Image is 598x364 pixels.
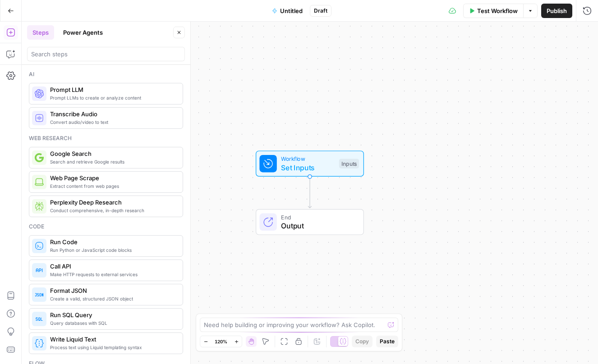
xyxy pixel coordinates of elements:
[281,213,354,221] span: End
[31,50,181,59] input: Search steps
[50,207,175,214] span: Conduct comprehensive, in-depth research
[50,310,175,319] span: Run SQL Query
[281,162,335,173] span: Set Inputs
[281,155,335,163] span: Workflow
[50,344,175,351] span: Process text using Liquid templating syntax
[50,118,175,126] span: Convert audio/video to text
[308,177,311,208] g: Edge from start to end
[215,338,227,345] span: 120%
[50,262,175,271] span: Call API
[50,94,175,101] span: Prompt LLMs to create or analyze content
[339,159,359,168] div: Inputs
[50,198,175,207] span: Perplexity Deep Research
[50,85,175,94] span: Prompt LLM
[58,25,108,40] button: Power Agents
[29,223,183,231] div: Code
[280,6,303,15] span: Untitled
[352,336,373,347] button: Copy
[267,4,308,18] button: Untitled
[547,6,567,15] span: Publish
[27,25,54,40] button: Steps
[355,337,369,346] span: Copy
[50,158,175,165] span: Search and retrieve Google results
[50,237,175,246] span: Run Code
[50,319,175,327] span: Query databases with SQL
[50,295,175,302] span: Create a valid, structured JSON object
[477,6,518,15] span: Test Workflow
[463,4,523,18] button: Test Workflow
[541,4,572,18] button: Publish
[29,70,183,78] div: Ai
[50,335,175,344] span: Write Liquid Text
[50,149,175,158] span: Google Search
[314,7,327,15] span: Draft
[50,271,175,278] span: Make HTTP requests to external services
[380,337,395,346] span: Paste
[376,336,398,347] button: Paste
[226,209,394,235] div: EndOutput
[50,246,175,254] span: Run Python or JavaScript code blocks
[226,150,394,177] div: WorkflowSet InputsInputs
[281,220,354,231] span: Output
[50,286,175,295] span: Format JSON
[50,182,175,190] span: Extract content from web pages
[29,134,183,142] div: Web research
[50,109,175,118] span: Transcribe Audio
[50,173,175,182] span: Web Page Scrape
